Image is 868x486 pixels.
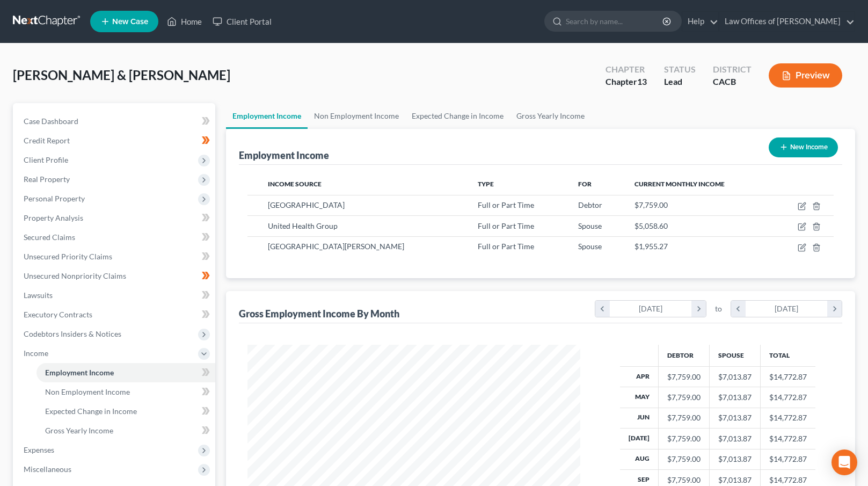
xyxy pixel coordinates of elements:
[478,200,534,209] span: Full or Part Time
[15,228,215,247] a: Secured Claims
[24,117,78,126] span: Case Dashboard
[718,372,752,382] div: $7,013.87
[226,103,308,129] a: Employment Income
[24,329,121,338] span: Codebtors Insiders & Notices
[827,301,842,317] i: chevron_right
[578,180,592,188] span: For
[37,421,215,440] a: Gross Yearly Income
[634,242,668,251] span: $1,955.27
[659,345,710,366] th: Debtor
[620,408,659,428] th: Jun
[45,387,130,396] span: Non Employment Income
[566,11,664,31] input: Search by name...
[620,449,659,469] th: Aug
[667,412,701,423] div: $7,759.00
[718,412,752,423] div: $7,013.87
[610,301,692,317] div: [DATE]
[719,12,855,31] a: Law Offices of [PERSON_NAME]
[620,366,659,387] th: Apr
[620,387,659,408] th: May
[718,433,752,444] div: $7,013.87
[715,303,722,314] span: to
[761,387,816,408] td: $14,772.87
[713,63,752,76] div: District
[24,213,83,222] span: Property Analysis
[268,242,404,251] span: [GEOGRAPHIC_DATA][PERSON_NAME]
[731,301,746,317] i: chevron_left
[578,242,602,251] span: Spouse
[761,449,816,469] td: $14,772.87
[769,63,842,88] button: Preview
[37,363,215,382] a: Employment Income
[15,208,215,228] a: Property Analysis
[15,266,215,286] a: Unsecured Nonpriority Claims
[37,402,215,421] a: Expected Change in Income
[682,12,718,31] a: Help
[13,67,230,83] span: [PERSON_NAME] & [PERSON_NAME]
[15,247,215,266] a: Unsecured Priority Claims
[268,221,338,230] span: United Health Group
[478,180,494,188] span: Type
[595,301,610,317] i: chevron_left
[24,445,54,454] span: Expenses
[268,180,322,188] span: Income Source
[667,475,701,485] div: $7,759.00
[308,103,405,129] a: Non Employment Income
[24,136,70,145] span: Credit Report
[37,382,215,402] a: Non Employment Income
[15,286,215,305] a: Lawsuits
[24,233,75,242] span: Secured Claims
[15,112,215,131] a: Case Dashboard
[606,76,647,88] div: Chapter
[761,366,816,387] td: $14,772.87
[691,301,706,317] i: chevron_right
[24,465,71,474] span: Miscellaneous
[718,475,752,485] div: $7,013.87
[24,155,68,164] span: Client Profile
[112,18,148,26] span: New Case
[620,429,659,449] th: [DATE]
[162,12,207,31] a: Home
[667,372,701,382] div: $7,759.00
[634,200,668,209] span: $7,759.00
[718,392,752,403] div: $7,013.87
[478,221,534,230] span: Full or Part Time
[761,408,816,428] td: $14,772.87
[510,103,591,129] a: Gross Yearly Income
[24,194,85,203] span: Personal Property
[24,175,70,184] span: Real Property
[664,63,696,76] div: Status
[667,433,701,444] div: $7,759.00
[606,63,647,76] div: Chapter
[634,180,725,188] span: Current Monthly Income
[664,76,696,88] div: Lead
[24,291,53,300] span: Lawsuits
[45,368,114,377] span: Employment Income
[769,137,838,157] button: New Income
[24,252,112,261] span: Unsecured Priority Claims
[24,271,126,280] span: Unsecured Nonpriority Claims
[478,242,534,251] span: Full or Part Time
[268,200,345,209] span: [GEOGRAPHIC_DATA]
[45,407,137,416] span: Expected Change in Income
[239,307,399,320] div: Gross Employment Income By Month
[713,76,752,88] div: CACB
[667,392,701,403] div: $7,759.00
[45,426,113,435] span: Gross Yearly Income
[718,454,752,465] div: $7,013.87
[239,149,329,162] div: Employment Income
[15,131,215,150] a: Credit Report
[207,12,277,31] a: Client Portal
[746,301,828,317] div: [DATE]
[405,103,510,129] a: Expected Change in Income
[578,200,602,209] span: Debtor
[24,349,48,358] span: Income
[637,76,647,86] span: 13
[761,429,816,449] td: $14,772.87
[634,221,668,230] span: $5,058.60
[710,345,761,366] th: Spouse
[667,454,701,465] div: $7,759.00
[831,449,857,475] div: Open Intercom Messenger
[761,345,816,366] th: Total
[24,310,92,319] span: Executory Contracts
